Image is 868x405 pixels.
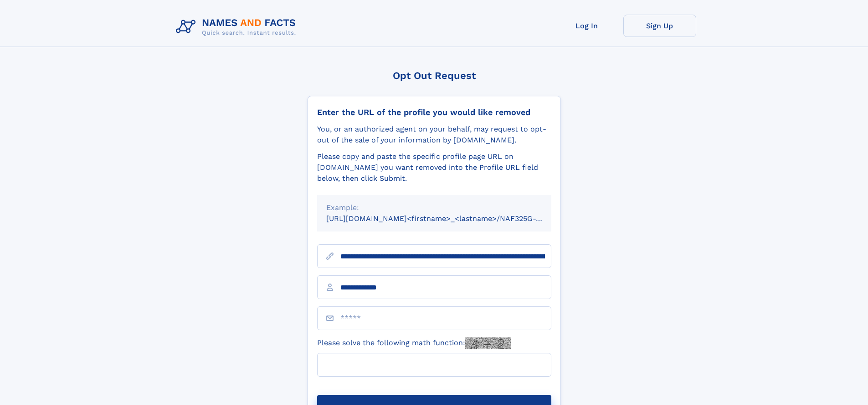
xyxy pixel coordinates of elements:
div: Enter the URL of the profile you would like removed [317,107,551,117]
div: Example: [326,202,542,213]
small: [URL][DOMAIN_NAME]<firstname>_<lastname>/NAF325G-xxxxxxxx [326,214,569,223]
div: Opt Out Request [308,70,561,81]
div: Please copy and paste the specific profile page URL on [DOMAIN_NAME] you want removed into the Pr... [317,151,551,184]
a: Log In [550,15,623,37]
img: Logo Names and Facts [172,15,303,39]
a: Sign Up [623,15,696,37]
div: You, or an authorized agent on your behalf, may request to opt-out of the sale of your informatio... [317,124,551,146]
label: Please solve the following math function: [317,337,511,349]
